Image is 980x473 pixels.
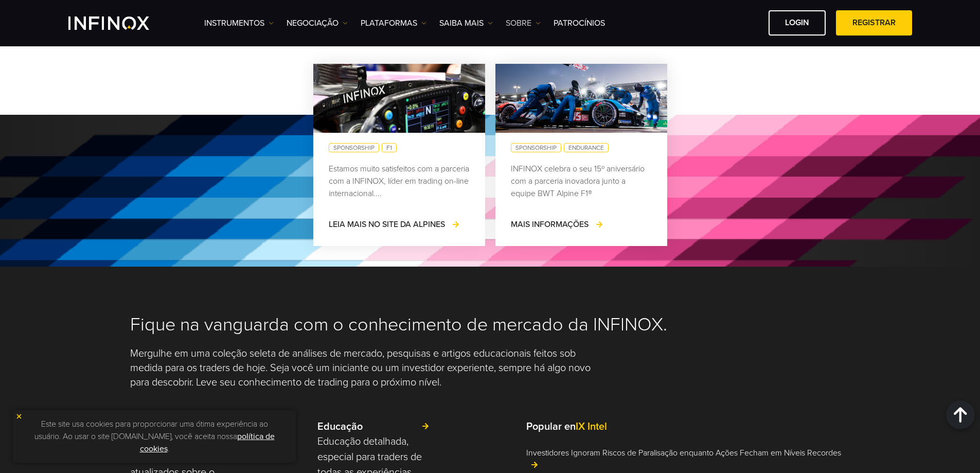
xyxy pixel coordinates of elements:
[511,219,589,230] span: Mais informações
[526,421,607,433] strong: Popular en
[130,313,850,336] h2: Fique na vanguarda com o conhecimento de mercado da INFINOX.
[836,10,912,36] a: Registrar
[511,163,652,200] p: INFINOX celebra o seu 15º aniversário com a parceria inovadora junto a equipe BWT Alpine F1®
[361,17,426,29] a: PLATAFORMAS
[68,16,173,30] a: INFINOX Logo
[511,143,561,152] a: sponsorship
[130,346,605,390] p: Mergulhe em uma coleção seleta de análises de mercado, pesquisas e artigos educacionais feitos so...
[329,219,445,230] span: Leia mais no site da Alpines
[329,143,379,152] a: sponsorship
[317,421,363,433] strong: Educação
[382,143,397,152] a: f1
[576,421,607,433] span: IX Intel
[439,17,493,29] a: Saiba mais
[15,413,23,420] img: yellow close icon
[204,17,274,29] a: Instrumentos
[511,218,604,231] a: Mais informações
[564,143,609,152] a: endurance
[329,218,460,231] a: Leia mais no site da Alpines
[18,415,291,458] p: Este site usa cookies para proporcionar uma ótima experiência ao usuário. Ao usar o site [DOMAIN_...
[769,10,826,36] a: Login
[554,17,605,29] a: Patrocínios
[329,163,470,200] p: Estamos muito satisfeitos com a parceria com a INFINOX, líder em trading on-line internacional....
[526,448,841,470] a: Investidores Ignoram Riscos de Paralisação enquanto Ações Fecham em Níveis Recordes
[506,17,541,29] a: SOBRE
[287,17,348,29] a: NEGOCIAÇÃO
